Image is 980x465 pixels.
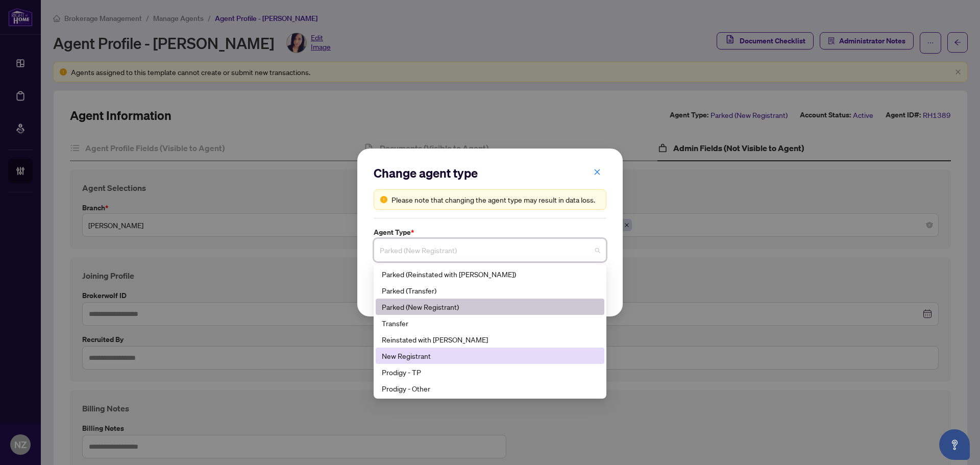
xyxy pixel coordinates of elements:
[594,168,601,176] span: close
[374,227,606,238] label: Agent Type
[374,165,606,181] h2: Change agent type
[382,366,598,378] div: Prodigy - TP
[382,350,598,361] div: New Registrant
[382,334,598,345] div: Reinstated with [PERSON_NAME]
[380,196,387,203] span: exclamation-circle
[376,266,604,282] div: Parked (Reinstated with RAHR)
[376,299,604,315] div: Parked (New Registrant)
[382,383,598,394] div: Prodigy - Other
[376,364,604,380] div: Prodigy - TP
[376,348,604,364] div: New Registrant
[380,240,600,260] span: Parked (New Registrant)
[376,315,604,331] div: Transfer
[376,380,604,397] div: Prodigy - Other
[376,282,604,299] div: Parked (Transfer)
[376,331,604,348] div: Reinstated with RAHR
[939,429,970,460] button: Open asap
[382,301,598,312] div: Parked (New Registrant)
[382,268,598,280] div: Parked (Reinstated with [PERSON_NAME])
[391,194,600,205] div: Please note that changing the agent type may result in data loss.
[382,317,598,329] div: Transfer
[382,285,598,296] div: Parked (Transfer)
